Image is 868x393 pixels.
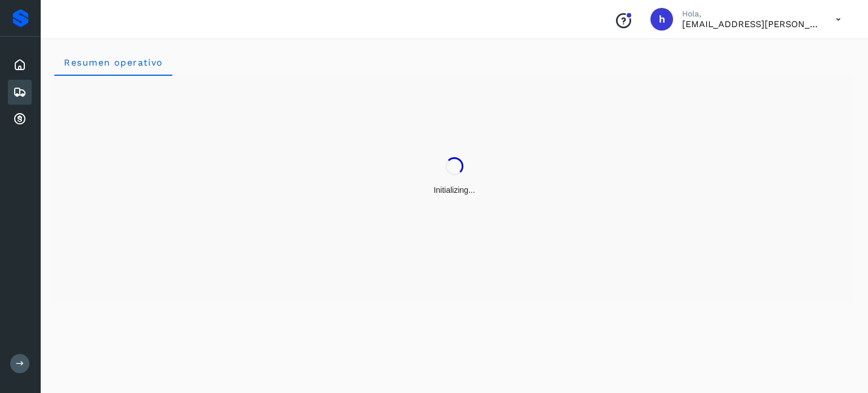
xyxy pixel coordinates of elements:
[682,9,818,19] p: Hola,
[8,80,32,105] div: Embarques
[63,57,163,68] span: Resumen operativo
[8,107,32,132] div: Cuentas por cobrar
[682,19,818,29] p: hpichardo@karesan.com.mx
[8,53,32,77] div: Inicio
